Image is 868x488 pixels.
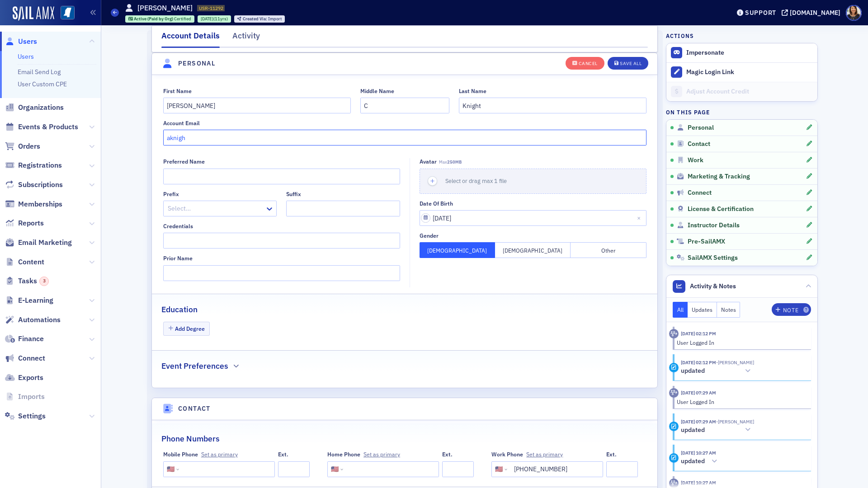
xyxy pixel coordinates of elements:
[420,169,646,194] button: Select or drag max 1 file
[571,242,646,258] button: Other
[716,418,754,425] span: Amanda Knight
[163,450,198,458] span: Mobile Phone
[5,180,63,190] a: Subscriptions
[18,141,40,151] span: Orders
[420,158,437,165] div: Avatar
[783,308,798,313] div: Note
[688,254,738,262] span: SailAMX Settings
[18,296,53,305] span: E-Learning
[18,37,37,47] span: Users
[5,141,40,151] a: Orders
[782,9,844,16] button: [DOMAIN_NAME]
[201,16,228,22] div: (11yrs)
[18,68,61,76] a: Email Send Log
[681,389,716,396] time: 7/14/2025 07:29 AM
[420,242,495,258] button: [DEMOGRAPHIC_DATA]
[439,159,462,165] span: Max
[18,180,63,190] span: Subscriptions
[681,359,716,366] time: 9/23/2025 02:12 PM
[5,392,45,402] a: Imports
[5,103,64,113] a: Organizations
[688,221,740,230] span: Instructor Details
[669,388,679,398] div: Activity
[445,177,507,184] span: Select or drag max 1 file
[5,199,62,209] a: Memberships
[447,159,462,165] span: 250MB
[18,122,78,132] span: Events & Products
[688,140,710,148] span: Contact
[5,218,44,228] a: Reports
[686,68,813,76] div: Magic Login Link
[681,330,716,337] time: 9/23/2025 02:12 PM
[681,457,721,466] button: updated
[686,49,724,57] button: Impersonate
[18,373,43,383] span: Exports
[459,88,486,94] div: Last Name
[128,16,192,22] a: Active (Paid by Org) Certified
[243,16,268,22] span: Created Via :
[681,457,705,465] h5: updated
[5,276,49,286] a: Tasks3
[13,6,54,21] img: SailAMX
[681,479,716,486] time: 7/1/2025 10:27 AM
[178,59,215,68] h4: Personal
[163,223,193,230] div: Credentials
[688,205,754,213] span: License & Certification
[18,199,62,209] span: Memberships
[566,56,604,69] button: Cancel
[163,120,200,127] div: Account Email
[495,242,571,258] button: [DEMOGRAPHIC_DATA]
[5,334,44,344] a: Finance
[167,465,175,474] div: 🇺🇸
[18,80,67,88] a: User Custom CPE
[278,451,288,458] div: Ext.
[681,366,754,376] button: updated
[163,158,205,165] div: Preferred Name
[681,418,716,425] time: 7/14/2025 07:29 AM
[234,15,285,23] div: Created Via: Import
[5,373,43,383] a: Exports
[717,302,741,318] button: Notes
[681,425,754,435] button: updated
[18,52,34,61] a: Users
[137,3,193,13] h1: [PERSON_NAME]
[5,37,37,47] a: Users
[420,200,453,207] div: Date of Birth
[677,338,805,347] div: User Logged In
[608,56,648,69] button: Save All
[634,210,646,226] button: Close
[363,451,400,458] button: Home Phone
[18,392,45,402] span: Imports
[5,257,44,267] a: Content
[716,359,754,366] span: Amanda Knight
[39,277,49,286] div: 3
[688,156,703,164] span: Work
[688,238,725,246] span: Pre-SailAMX
[161,360,228,372] h2: Event Preferences
[681,426,705,434] h5: updated
[201,451,238,458] button: Mobile Phone
[745,9,776,17] div: Support
[174,16,191,22] span: Certified
[686,88,813,96] div: Adjust Account Credit
[134,16,174,22] span: Active (Paid by Org)
[666,108,818,116] h4: On this page
[420,232,439,239] div: Gender
[54,6,75,21] a: View Homepage
[18,257,44,267] span: Content
[681,367,705,375] h5: updated
[495,465,503,474] div: 🇺🇸
[286,191,301,197] div: Suffix
[232,30,260,47] div: Activity
[178,404,211,413] h4: Contact
[198,15,231,23] div: 2014-09-01 00:00:00
[5,238,72,248] a: Email Marketing
[526,451,563,458] button: Work Phone
[5,160,62,170] a: Registrations
[666,62,817,82] button: Magic Login Link
[201,16,213,22] span: [DATE]
[669,453,679,463] div: Update
[688,189,712,197] span: Connect
[669,329,679,338] div: Activity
